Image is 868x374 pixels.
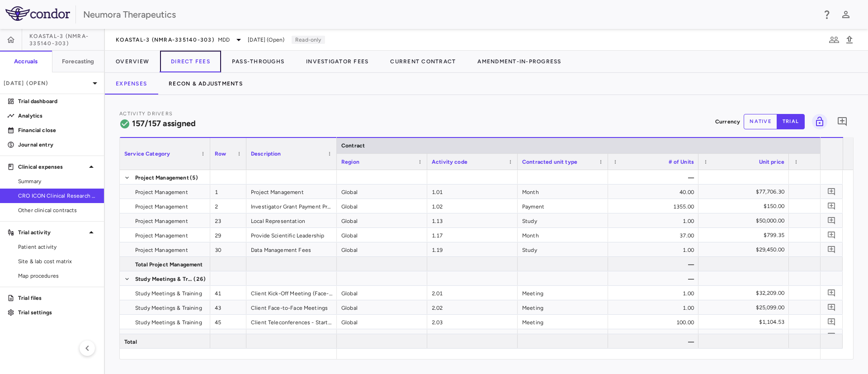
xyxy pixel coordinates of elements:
[427,300,518,314] div: 2.02
[119,111,173,117] span: Activity Drivers
[246,329,337,343] div: Client Teleconferences - LSA to LPI
[827,187,836,196] svg: Add comment
[246,315,337,329] div: Client Teleconferences - Start to LSA
[337,300,427,314] div: Global
[835,114,850,129] button: Add comment
[827,332,836,341] svg: Add comment
[707,300,784,315] div: $25,099.00
[827,216,836,225] svg: Add comment
[707,286,784,300] div: $32,209.00
[707,315,784,329] div: $1,104.53
[215,151,226,157] span: Row
[62,57,94,66] h6: Forecasting
[808,114,827,129] span: You do not have permission to lock or unlock grids
[707,199,784,213] div: $150.00
[105,73,158,95] button: Expenses
[837,116,848,127] svg: Add comment
[210,213,246,227] div: 23
[826,243,838,256] button: Add comment
[246,185,337,199] div: Project Management
[246,286,337,300] div: Client Kick-Off Meeting (Face-to-Face)
[341,142,365,149] span: Contract
[337,329,427,343] div: Global
[826,229,838,241] button: Add comment
[337,199,427,213] div: Global
[827,289,836,297] svg: Add comment
[522,159,577,165] span: Contracted unit type
[432,159,467,165] span: Activity code
[292,36,325,44] p: Read-only
[826,330,838,342] button: Add comment
[135,199,188,214] span: Project Management
[246,300,337,314] div: Client Face-to-Face Meetings
[18,243,97,251] span: Patient activity
[826,185,838,198] button: Add comment
[518,185,608,199] div: Month
[248,36,284,44] span: [DATE] (Open)
[337,286,427,300] div: Global
[105,51,160,72] button: Overview
[518,242,608,256] div: Study
[608,329,698,343] div: 15.00
[18,206,97,214] span: Other clinical contracts
[427,315,518,329] div: 2.03
[427,185,518,199] div: 1.01
[246,242,337,256] div: Data Management Fees
[826,214,838,227] button: Add comment
[18,228,86,237] p: Trial activity
[190,170,198,185] span: (5)
[608,334,698,348] div: —
[777,114,805,129] button: trial
[608,170,698,184] div: —
[116,36,214,43] span: KOASTAL-3 (NMRA-335140-303)
[427,213,518,227] div: 1.13
[518,300,608,314] div: Meeting
[827,245,836,254] svg: Add comment
[707,242,784,257] div: $29,450.00
[135,228,188,243] span: Project Management
[251,151,281,157] span: Description
[83,8,816,21] div: Neumora Therapeutics
[707,213,784,228] div: $50,000.00
[221,51,295,72] button: Pass-Throughs
[427,199,518,213] div: 1.02
[135,214,188,228] span: Project Management
[135,286,202,301] span: Study Meetings & Training
[608,286,698,300] div: 1.00
[135,257,203,272] span: Total Project Management
[826,316,838,328] button: Add comment
[14,57,38,66] h6: Accruals
[707,185,784,199] div: $77,706.30
[210,185,246,199] div: 1
[826,287,838,299] button: Add comment
[18,112,97,120] p: Analytics
[827,303,836,312] svg: Add comment
[608,271,698,285] div: —
[18,192,97,200] span: CRO ICON Clinical Research Limited
[518,228,608,242] div: Month
[337,213,427,227] div: Global
[5,6,70,21] img: logo-full-SnFGN8VE.png
[135,330,202,344] span: Study Meetings & Training
[608,315,698,329] div: 100.00
[827,317,836,326] svg: Add comment
[210,315,246,329] div: 45
[210,286,246,300] div: 41
[759,159,785,165] span: Unit price
[827,202,836,210] svg: Add comment
[744,114,777,129] button: native
[826,200,838,212] button: Add comment
[246,228,337,242] div: Provide Scientific Leadership
[210,199,246,213] div: 2
[18,97,97,105] p: Trial dashboard
[518,315,608,329] div: Meeting
[210,228,246,242] div: 29
[608,242,698,256] div: 1.00
[158,73,254,95] button: Recon & Adjustments
[135,170,189,185] span: Project Management
[18,294,97,302] p: Trial files
[608,213,698,227] div: 1.00
[715,118,740,126] p: Currency
[210,329,246,343] div: 46
[135,272,193,286] span: Study Meetings & Training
